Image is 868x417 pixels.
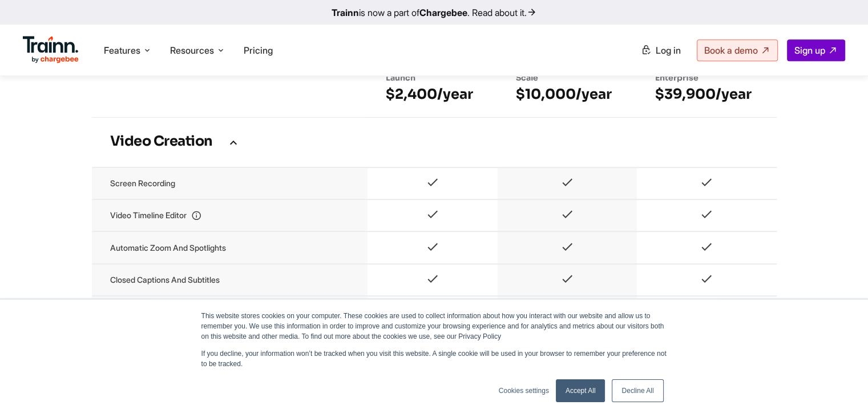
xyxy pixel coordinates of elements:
span: Features [104,44,140,57]
p: If you decline, your information won’t be tracked when you visit this website. A single cookie wi... [201,348,667,369]
h6: $2,400/year [386,85,479,103]
span: Resources [170,44,214,57]
td: Screen recording [92,167,368,199]
a: Sign up [787,39,845,61]
b: Trainn [332,7,359,18]
h6: $10,000/year [516,85,619,103]
p: This website stores cookies on your computer. These cookies are used to collect information about... [201,311,667,342]
b: Chargebee [419,7,467,18]
a: Book a demo [697,39,778,61]
td: Custom backgrounds [92,296,368,328]
td: Video timeline editor [92,199,368,231]
span: Scale [516,73,538,83]
span: Sign up [794,45,825,56]
img: Trainn Logo [23,36,79,63]
span: Launch [386,73,415,83]
td: Automatic zoom and spotlights [92,231,368,263]
a: Log in [634,40,688,61]
a: Pricing [244,45,273,56]
span: Book a demo [704,45,758,56]
h6: $39,900/year [655,85,758,103]
a: Accept All [556,379,605,402]
span: Log in [656,45,681,56]
span: Enterprise [655,73,699,83]
h3: Video Creation [110,136,758,149]
a: Cookies settings [499,386,549,396]
td: Closed captions and subtitles [92,264,368,296]
a: Decline All [612,379,663,402]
